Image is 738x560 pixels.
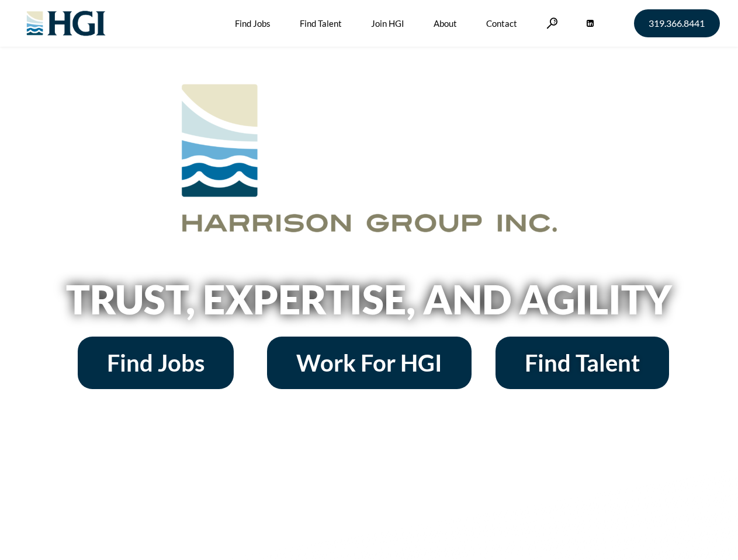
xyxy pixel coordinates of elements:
span: Work For HGI [296,351,442,374]
span: Find Jobs [107,351,205,374]
a: Find Jobs [78,337,234,389]
a: Search [546,17,558,29]
span: 319.366.8441 [649,19,705,28]
a: 319.366.8441 [634,9,720,37]
a: Find Talent [496,337,669,389]
a: Work For HGI [267,337,472,389]
span: Find Talent [525,351,640,374]
h2: Trust, Expertise, and Agility [36,279,702,319]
